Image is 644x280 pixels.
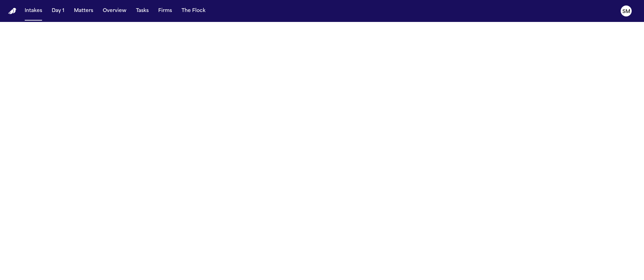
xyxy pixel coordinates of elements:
button: The Flock [179,5,208,17]
button: Intakes [22,5,45,17]
button: Tasks [133,5,151,17]
button: Firms [156,5,175,17]
button: Matters [71,5,96,17]
a: Home [8,8,16,14]
img: Finch Logo [8,8,16,14]
button: Overview [100,5,129,17]
button: Day 1 [49,5,67,17]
